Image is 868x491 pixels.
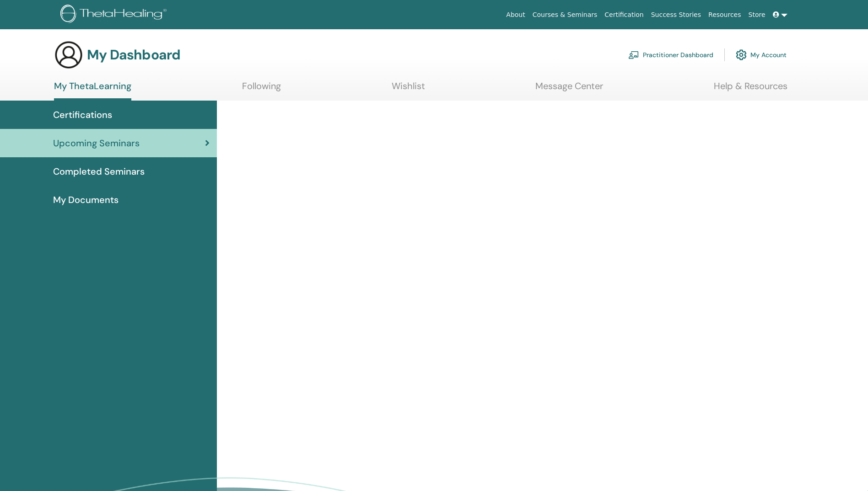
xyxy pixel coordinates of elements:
[60,5,170,25] img: logo.png
[535,80,603,98] a: Message Center
[54,80,131,101] a: My ThetaLearning
[87,47,180,63] h3: My Dashboard
[392,80,425,98] a: Wishlist
[705,6,745,23] a: Resources
[242,80,281,98] a: Following
[53,165,145,178] span: Completed Seminars
[53,136,140,150] span: Upcoming Seminars
[628,45,713,65] a: Practitioner Dashboard
[647,6,705,23] a: Success Stories
[529,6,601,23] a: Courses & Seminars
[628,51,639,59] img: chalkboard-teacher.svg
[736,45,787,65] a: My Account
[714,80,787,98] a: Help & Resources
[53,108,112,122] span: Certifications
[502,6,528,23] a: About
[601,6,647,23] a: Certification
[53,193,119,207] span: My Documents
[745,6,769,23] a: Store
[736,47,747,63] img: cog.svg
[54,40,83,69] img: generic-user-icon.jpg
